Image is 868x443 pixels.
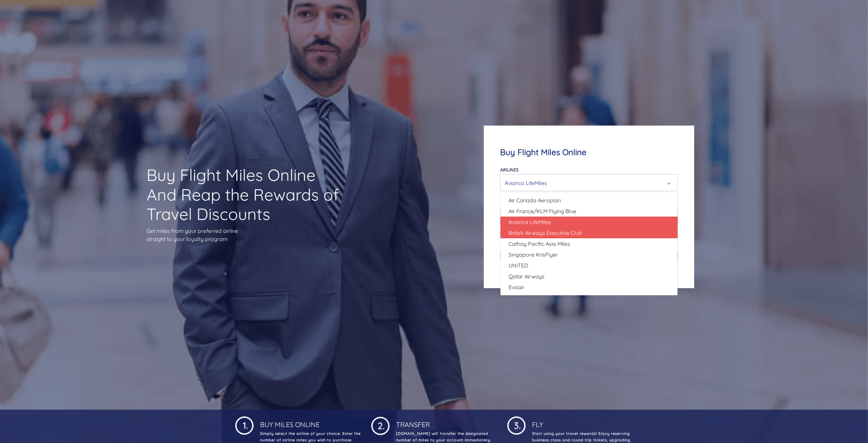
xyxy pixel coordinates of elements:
span: Evaair [509,283,524,291]
span: Cathay Pacific Asia Miles [509,240,570,248]
img: 1 [371,415,390,435]
span: Qatar Airways [509,272,545,280]
span: UNITED [509,261,528,270]
span: Singapore KrisFlyer [509,251,558,259]
button: Avianca LifeMiles [500,174,678,191]
span: Avianca LifeMiles [509,218,551,226]
h4: Fly [531,415,633,429]
h4: Buy Flight Miles Online [500,147,678,157]
span: Air Canada Aeroplan [509,196,561,204]
img: 1 [235,415,254,435]
h4: Buy Miles Online [259,415,361,429]
img: 1 [507,415,526,435]
label: Airlines [500,167,518,172]
h4: Transfer [395,415,497,429]
span: British Airways Executive Club [509,229,582,237]
span: Air France/KLM Flying Blue [509,207,576,215]
h1: Buy Flight Miles Online And Reap the Rewards of Travel Discounts [147,165,342,224]
p: Get miles from your preferred airline straight to your loyalty program [147,227,342,243]
div: Avianca LifeMiles [505,177,669,189]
